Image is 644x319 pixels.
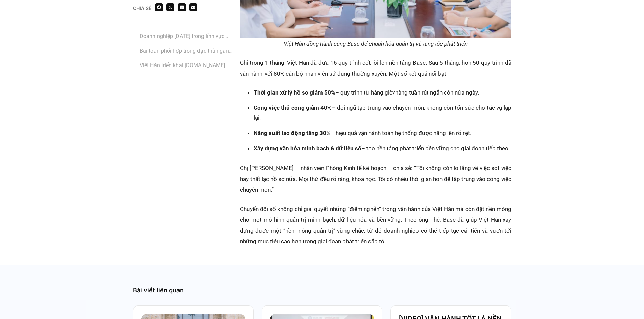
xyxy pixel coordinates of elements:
[254,143,511,153] li: – tạo nền tảng phát triển bền vững cho giai đoạn tiếp theo.
[240,57,511,79] p: Chỉ trong 1 tháng, Việt Hàn đã đưa 16 quy trình cốt lõi lên nền tảng Base. Sau 6 tháng, hơn 50 qu...
[133,6,151,11] div: Chia sẻ
[155,3,163,11] div: Share on facebook
[178,3,186,11] div: Share on linkedin
[254,89,335,96] strong: Thời gian xử lý hồ sơ giảm 50%
[140,61,233,70] a: Việt Hàn triển khai [DOMAIN_NAME] – Chuẩn hóa hệ thống quản trị
[284,40,468,47] em: Việt Hàn đồng hành cùng Base để chuẩn hóa quản trị và tăng tốc phát triển
[254,87,511,98] li: – quy trình từ hàng giờ/hàng tuần rút ngắn còn nửa ngày.
[240,204,511,247] p: Chuyển đổi số không chỉ giải quyết những “điểm nghẽn” trong vận hành của Việt Hàn mà còn đặt nền ...
[254,130,331,136] strong: Năng suất lao động tăng 30%
[140,47,233,55] a: Bài toán phối hợp trong đặc thù ngành xây dựng
[140,32,233,41] a: Doanh nghiệp [DATE] trong lĩnh vực xây dựng hạ tầng và công nghiệp
[189,3,197,11] div: Share on email
[254,104,332,111] strong: Công việc thủ công giảm 40%
[254,145,361,152] strong: Xây dựng văn hóa minh bạch & dữ liệu số
[166,3,174,11] div: Share on x-twitter
[254,128,511,138] li: – hiệu quả vận hành toàn hệ thống được nâng lên rõ rệt.
[133,286,511,295] div: Bài viết liên quan
[254,103,511,123] li: – đội ngũ tập trung vào chuyên môn, không còn tốn sức cho tác vụ lặp lại.
[240,163,511,195] p: Chị [PERSON_NAME] – nhân viên Phòng Kinh tế kế hoạch – chia sẻ: “Tôi không còn lo lắng về việc só...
